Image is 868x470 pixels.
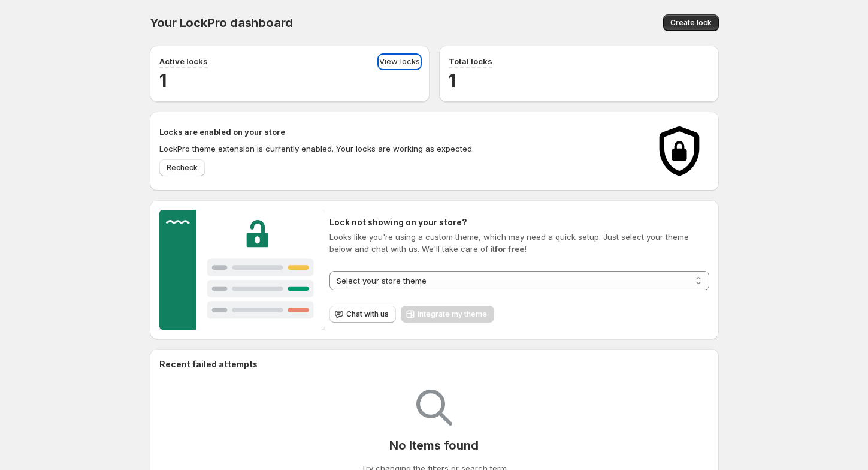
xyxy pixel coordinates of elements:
p: Active locks [159,55,208,67]
span: Create lock [670,18,712,28]
a: View locks [379,55,420,68]
h2: Recent failed attempts [159,358,258,370]
h2: Lock not showing on your store? [329,216,709,228]
h2: Locks are enabled on your store [159,126,637,138]
img: Customer support [159,210,325,330]
button: Chat with us [329,306,396,323]
h2: 1 [159,68,420,92]
span: Your LockPro dashboard [150,16,294,30]
p: Total locks [449,55,492,67]
span: Recheck [167,163,198,173]
p: No Items found [389,438,478,453]
p: Looks like you're using a custom theme, which may need a quick setup. Just select your theme belo... [329,231,709,255]
h2: 1 [449,68,709,92]
button: Recheck [159,159,205,176]
p: LockPro theme extension is currently enabled. Your locks are working as expected. [159,143,637,155]
span: Chat with us [346,309,389,319]
button: Create lock [663,14,719,31]
strong: for free! [495,244,527,254]
img: Empty search results [416,390,452,426]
